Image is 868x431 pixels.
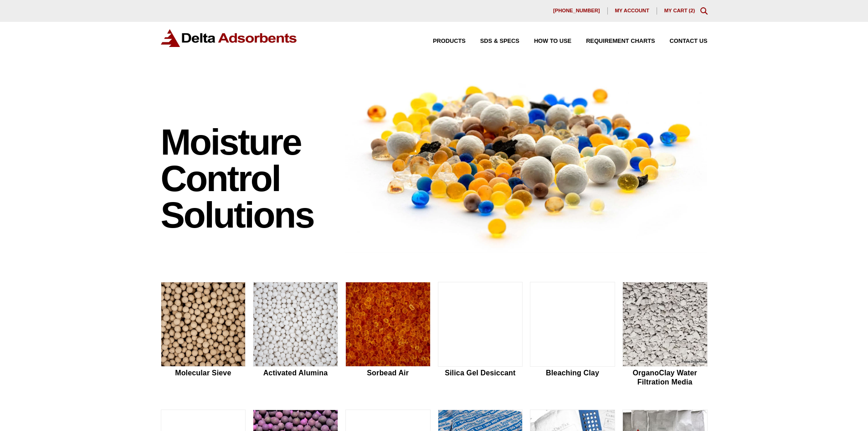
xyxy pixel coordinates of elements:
[161,369,246,377] h2: Molecular Sieve
[571,38,655,44] a: Requirement Charts
[586,38,655,44] span: Requirement Charts
[253,282,338,388] a: Activated Alumina
[345,282,431,388] a: Sorbead Air
[418,38,466,44] a: Products
[546,7,608,15] a: [PHONE_NUMBER]
[670,38,708,44] span: Contact Us
[345,369,431,377] h2: Sorbead Air
[553,8,600,13] span: [PHONE_NUMBER]
[690,8,693,13] span: 2
[700,7,708,15] div: Toggle Modal Content
[466,38,519,44] a: SDS & SPECS
[530,282,615,388] a: Bleaching Clay
[615,8,649,13] span: My account
[438,282,523,388] a: Silica Gel Desiccant
[438,369,523,377] h2: Silica Gel Desiccant
[480,38,519,44] span: SDS & SPECS
[622,369,708,386] h2: OrganoClay Water Filtration Media
[161,282,246,388] a: Molecular Sieve
[345,69,708,253] img: Image
[608,7,657,15] a: My account
[530,369,615,377] h2: Bleaching Clay
[655,38,708,44] a: Contact Us
[433,38,466,44] span: Products
[534,38,571,44] span: How to Use
[664,8,695,13] a: My Cart (2)
[622,282,708,388] a: OrganoClay Water Filtration Media
[519,38,571,44] a: How to Use
[161,29,298,47] img: Delta Adsorbents
[161,124,337,234] h1: Moisture Control Solutions
[253,369,338,377] h2: Activated Alumina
